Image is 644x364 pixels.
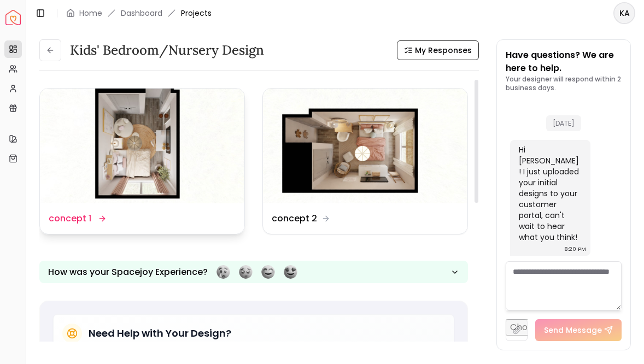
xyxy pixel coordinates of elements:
[40,89,244,203] img: concept 1
[262,88,468,234] a: concept 2concept 2
[5,10,21,25] a: Spacejoy
[39,261,468,283] button: How was your Spacejoy Experience?Feeling terribleFeeling badFeeling goodFeeling awesome
[564,244,586,255] div: 8:20 PM
[506,49,622,75] p: Have questions? We are here to help.
[49,212,91,225] dd: concept 1
[5,10,21,25] img: Spacejoy Logo
[66,8,212,19] nav: breadcrumb
[89,326,231,341] h5: Need Help with Your Design?
[397,40,479,60] button: My Responses
[546,115,581,131] span: [DATE]
[79,8,102,19] a: Home
[506,75,622,92] p: Your designer will respond within 2 business days.
[39,88,245,234] a: concept 1concept 1
[263,89,467,203] img: concept 2
[415,45,472,56] span: My Responses
[614,3,634,23] span: KA
[70,42,264,59] h3: Kids' Bedroom/Nursery design
[48,266,208,279] p: How was your Spacejoy Experience?
[519,144,579,243] div: Hi [PERSON_NAME]! I just uploaded your initial designs to your customer portal, can't wait to hea...
[121,8,162,19] a: Dashboard
[181,8,212,19] span: Projects
[272,212,317,225] dd: concept 2
[613,2,635,24] button: KA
